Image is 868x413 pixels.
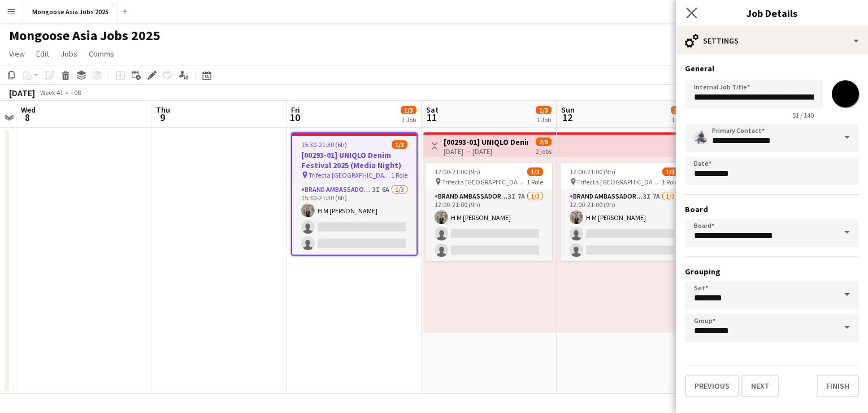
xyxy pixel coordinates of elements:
span: Trifecta [GEOGRAPHIC_DATA] [577,178,662,186]
h3: Board [685,204,859,214]
div: [DATE] → [DATE] [444,147,528,156]
span: 1/3 [527,167,543,176]
span: 9 [154,111,170,124]
button: Mongoose Asia Jobs 2025 [23,1,118,23]
span: 12 [559,111,575,124]
a: Comms [84,46,119,61]
span: 51 / 140 [783,111,823,119]
app-job-card: 15:30-21:30 (6h)1/3[00293-01] UNIQLO Denim Festival 2025 (Media Night) Trifecta [GEOGRAPHIC_DATA]... [291,132,418,256]
h3: General [685,63,859,74]
span: 1/3 [671,106,687,114]
span: Week 41 [37,88,66,97]
h1: Mongoose Asia Jobs 2025 [9,27,160,44]
button: Finish [817,375,859,397]
span: Sun [561,105,575,115]
span: Jobs [60,49,77,59]
a: View [5,46,29,61]
h3: Grouping [685,266,859,277]
span: 12:00-21:00 (9h) [570,167,615,176]
h3: [00293-01] UNIQLO Denim Festival 2025 (Media Night) [292,150,416,170]
span: Edit [36,49,49,59]
span: Comms [89,49,114,59]
span: 1 Role [662,178,678,186]
span: 8 [19,111,36,124]
span: Sat [426,105,439,115]
div: 1 Job [401,115,416,124]
span: 10 [289,111,300,124]
span: Thu [156,105,170,115]
span: 11 [424,111,439,124]
span: Trifecta [GEOGRAPHIC_DATA] [309,171,391,179]
button: Previous [685,375,739,397]
app-card-role: Brand Ambassador (weekend)3I7A1/312:00-21:00 (9h)H M [PERSON_NAME] [561,190,687,261]
app-card-role: Brand Ambassador (weekend)3I7A1/312:00-21:00 (9h)H M [PERSON_NAME] [426,190,552,261]
h3: Job Details [676,6,868,20]
span: Trifecta [GEOGRAPHIC_DATA] [442,178,527,186]
div: 2 jobs [536,146,552,156]
div: 1 Job [536,115,551,124]
app-card-role: Brand Ambassador (weekday)3I6A1/315:30-21:30 (6h)H M [PERSON_NAME] [292,183,416,255]
span: 1 Role [527,178,543,186]
app-job-card: 12:00-21:00 (9h)1/3 Trifecta [GEOGRAPHIC_DATA]1 RoleBrand Ambassador (weekend)3I7A1/312:00-21:00 ... [426,163,552,261]
span: Wed [21,105,36,115]
span: 1 Role [391,171,407,179]
span: 1/3 [392,140,407,149]
button: Next [741,375,779,397]
span: 1/3 [662,167,678,176]
span: 12:00-21:00 (9h) [435,167,480,176]
span: View [9,49,25,59]
app-job-card: 12:00-21:00 (9h)1/3 Trifecta [GEOGRAPHIC_DATA]1 RoleBrand Ambassador (weekend)3I7A1/312:00-21:00 ... [561,163,687,261]
span: 1/3 [536,106,552,114]
h3: [00293-01] UNIQLO Denim Festival 2025 [444,137,528,147]
span: Fri [291,105,300,115]
div: 1 Job [671,115,686,124]
div: [DATE] [9,87,35,98]
div: +08 [70,88,81,97]
span: 15:30-21:30 (6h) [301,140,347,149]
a: Edit [32,46,54,61]
span: 1/3 [401,106,416,114]
div: Settings [676,27,868,54]
a: Jobs [56,46,82,61]
span: 2/6 [536,137,552,146]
